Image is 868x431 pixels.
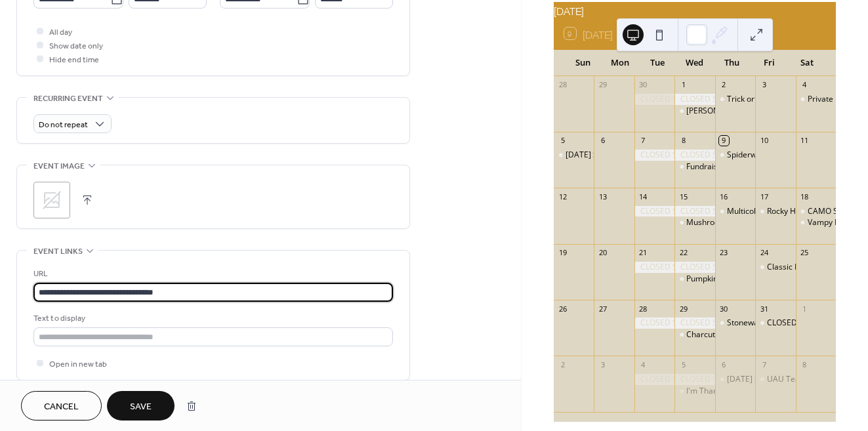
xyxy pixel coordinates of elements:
[755,318,795,329] div: CLOSED
[686,274,759,285] div: Pumpkin Clay Class!
[719,304,729,314] div: 30
[755,262,795,273] div: Classic Monster Movie Night!
[686,161,751,173] div: Fundraiser @6PM
[686,386,814,397] div: I'm Thankful Turkey Clay Workshop
[759,248,769,258] div: 24
[21,391,102,421] button: Cancel
[558,248,568,258] div: 19
[796,206,836,217] div: CAMO Street Festival @4PM
[598,359,608,369] div: 3
[719,248,729,258] div: 23
[674,106,714,117] div: Hungerford School Staff Event - PRIVATE
[759,192,769,201] div: 17
[634,206,674,217] div: CLOSED STUDIO
[678,192,688,201] div: 15
[674,150,714,161] div: CLOSED STUDIO
[713,50,751,76] div: Thu
[678,304,688,314] div: 29
[800,136,810,146] div: 11
[564,50,602,76] div: Sun
[678,80,688,90] div: 1
[796,217,836,228] div: Vampy Lips Canvas Workshop @ CK PM
[33,312,390,325] div: Text to display
[638,80,648,90] div: 30
[727,318,823,329] div: Stoneware Mug Workshop
[566,150,682,161] div: [DATE] Stained Glass Workshop
[638,248,648,258] div: 21
[49,39,103,53] span: Show date only
[33,182,70,218] div: ;
[49,53,99,67] span: Hide end time
[759,80,769,90] div: 3
[751,50,788,76] div: Fri
[602,50,639,76] div: Mon
[788,50,825,76] div: Sat
[634,374,674,385] div: CLOSED STUDIO
[634,94,674,105] div: CLOSED STUDIO
[800,192,810,201] div: 18
[558,80,568,90] div: 28
[44,400,79,414] span: Cancel
[33,159,85,173] span: Event image
[678,248,688,258] div: 22
[598,304,608,314] div: 27
[33,92,103,106] span: Recurring event
[719,136,729,146] div: 9
[674,329,714,340] div: Charcuterie Clay Class!
[558,192,568,201] div: 12
[639,50,676,76] div: Tue
[755,206,795,217] div: Rocky Horror Theme Paint Night! 630PM
[767,318,797,329] div: CLOSED
[634,318,674,329] div: CLOSED STUDIO
[674,386,714,397] div: I'm Thankful Turkey Clay Workshop
[558,304,568,314] div: 26
[715,150,755,161] div: Spiderweb Glass Fusing Workshop 630PM
[800,304,810,314] div: 1
[674,217,714,228] div: Mushroom Ring Holder - CLAY CLASS!
[554,2,836,18] div: [DATE]
[755,374,795,385] div: UAU Team Building @ 7AM
[674,161,714,173] div: Fundraiser @6PM
[638,304,648,314] div: 28
[676,50,713,76] div: Wed
[715,206,755,217] div: Multicolor Pumpkin Plate Painting Workshop
[715,94,755,105] div: Trick or Treat Candy Bowl Paint Workshop 630PM
[674,94,714,105] div: CLOSED STUDIO
[638,192,648,201] div: 14
[49,26,72,39] span: All day
[634,262,674,273] div: CLOSED STUDIO
[727,374,833,385] div: [DATE] Stoneware Workshop
[39,117,88,133] span: Do not repeat
[686,217,824,228] div: Mushroom Ring Holder - CLAY CLASS!
[800,359,810,369] div: 8
[33,245,83,258] span: Event links
[719,359,729,369] div: 6
[678,359,688,369] div: 5
[800,248,810,258] div: 25
[558,136,568,146] div: 5
[638,136,648,146] div: 7
[767,374,867,385] div: UAU Team Building @ 7AM
[719,192,729,201] div: 16
[674,318,714,329] div: CLOSED STUDIO
[558,359,568,369] div: 2
[674,262,714,273] div: CLOSED STUDIO
[598,80,608,90] div: 29
[107,391,175,421] button: Save
[719,80,729,90] div: 2
[678,136,688,146] div: 8
[759,136,769,146] div: 10
[33,267,390,281] div: URL
[800,80,810,90] div: 4
[638,359,648,369] div: 4
[598,248,608,258] div: 20
[634,150,674,161] div: CLOSED STUDIO
[796,94,836,105] div: Private Party Studio Closed 11-1
[686,106,852,117] div: [PERSON_NAME] School Staff Event - PRIVATE
[715,374,755,385] div: Thanksgiving Stoneware Workshop
[598,136,608,146] div: 6
[554,150,594,161] div: Halloween Stained Glass Workshop
[686,329,771,340] div: Charcuterie Clay Class!
[759,359,769,369] div: 7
